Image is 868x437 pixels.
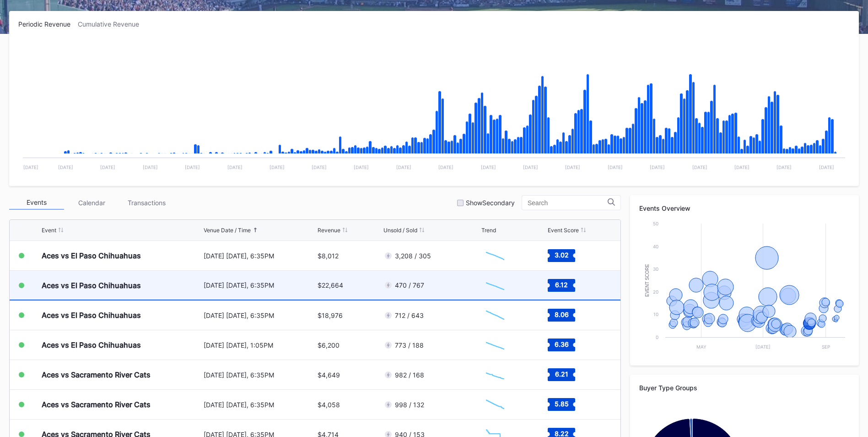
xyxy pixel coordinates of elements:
text: 6.36 [554,340,568,348]
svg: Chart title [481,333,509,356]
div: 773 / 188 [395,341,424,349]
text: 6.12 [555,280,568,288]
text: 8.06 [554,311,568,318]
div: Venue Date / Time [204,227,251,234]
div: Transactions [119,196,174,210]
text: Sep [822,344,830,350]
text: [DATE] [270,164,285,170]
div: [DATE] [DATE], 1:05PM [204,341,315,349]
div: Event Score [548,227,579,234]
text: 3.02 [554,251,568,259]
div: Revenue [318,227,340,234]
div: Aces vs El Paso Chihuahuas [42,251,141,260]
div: Trend [481,227,496,234]
text: [DATE] [565,164,580,170]
text: 50 [653,221,658,226]
text: [DATE] [143,164,158,170]
div: $4,058 [318,401,340,409]
text: [DATE] [650,164,665,170]
text: 5.85 [554,400,568,408]
div: Periodic Revenue [18,20,78,28]
text: [DATE] [755,344,771,350]
svg: Chart title [481,274,509,297]
div: 982 / 168 [395,371,424,379]
text: [DATE] [396,164,411,170]
text: [DATE] [354,164,369,170]
div: $6,200 [318,341,340,349]
text: [DATE] [481,164,496,170]
text: [DATE] [776,164,792,170]
div: [DATE] [DATE], 6:35PM [204,401,315,409]
text: 40 [653,244,658,249]
div: $4,649 [318,371,340,379]
div: Aces vs Sacramento River Cats [42,370,151,379]
svg: Chart title [481,363,509,386]
div: Buyer Type Groups [639,384,850,392]
div: Aces vs El Paso Chihuahuas [42,340,141,350]
div: Unsold / Sold [383,227,417,234]
div: [DATE] [DATE], 6:35PM [204,281,315,289]
svg: Chart title [639,219,850,356]
div: Aces vs Sacramento River Cats [42,400,151,409]
div: [DATE] [DATE], 6:35PM [204,252,315,260]
div: Show Secondary [466,199,515,207]
text: 30 [653,266,658,272]
text: [DATE] [185,164,200,170]
text: [DATE] [692,164,707,170]
text: [DATE] [100,164,115,170]
div: $22,664 [318,281,343,289]
svg: Chart title [481,304,509,327]
svg: Chart title [481,244,509,267]
text: [DATE] [58,164,73,170]
div: [DATE] [DATE], 6:35PM [204,371,315,379]
text: 20 [653,289,658,295]
div: Cumulative Revenue [78,20,146,28]
div: 998 / 132 [395,401,424,409]
div: 3,208 / 305 [395,252,431,260]
div: $8,012 [318,252,339,260]
text: [DATE] [312,164,327,170]
text: [DATE] [819,164,834,170]
div: Events [9,196,64,210]
text: [DATE] [227,164,243,170]
div: Events Overview [639,204,850,212]
svg: Chart title [481,393,509,416]
text: 0 [656,334,658,340]
div: 712 / 643 [395,311,424,319]
text: 6.21 [555,370,568,378]
div: $18,976 [318,311,343,319]
div: [DATE] [DATE], 6:35PM [204,311,315,319]
div: Calendar [64,196,119,210]
text: [DATE] [734,164,749,170]
input: Search [528,199,608,207]
text: May [696,344,706,350]
text: 10 [653,311,658,317]
text: Event Score [645,264,650,297]
text: [DATE] [523,164,538,170]
div: 470 / 767 [395,281,424,289]
div: Aces vs El Paso Chihuahuas [42,281,141,290]
text: [DATE] [23,164,38,170]
div: Event [42,227,56,234]
svg: Chart title [18,39,850,177]
text: [DATE] [438,164,453,170]
div: Aces vs El Paso Chihuahuas [42,311,141,320]
text: [DATE] [608,164,623,170]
